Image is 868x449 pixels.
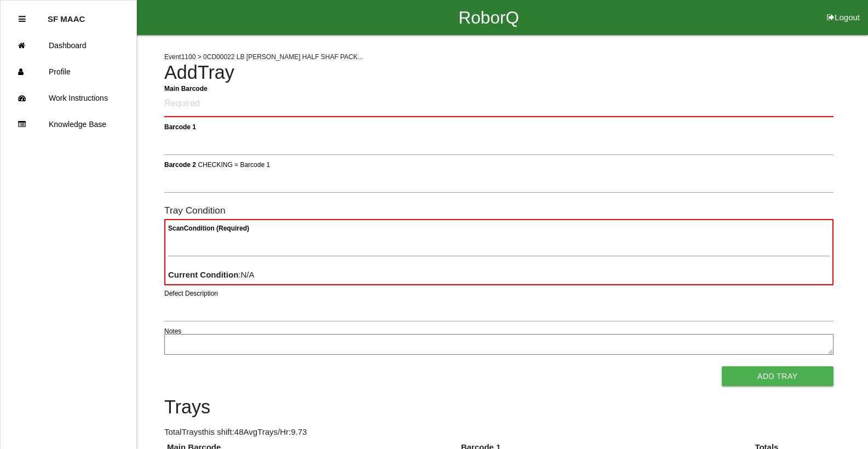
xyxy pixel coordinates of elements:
[164,397,833,418] h4: Trays
[168,225,249,232] b: Scan Condition (Required)
[164,62,833,83] h4: Add Tray
[19,6,26,32] div: Close
[164,53,363,61] span: Event 1100 > 0CD00022 LB [PERSON_NAME] HALF SHAF PACK...
[164,289,218,298] label: Defect Description
[164,205,833,216] h6: Tray Condition
[164,426,833,439] p: Total Trays this shift: 48 Avg Trays /Hr: 9.73
[1,85,136,111] a: Work Instructions
[198,160,270,168] span: CHECKING = Barcode 1
[1,32,136,59] a: Dashboard
[164,326,181,336] label: Notes
[164,160,196,168] b: Barcode 2
[168,270,255,279] span: : N/A
[1,111,136,137] a: Knowledge Base
[168,270,238,279] b: Current Condition
[164,84,208,92] b: Main Barcode
[164,91,833,117] input: Required
[722,366,833,386] button: Add Tray
[164,123,196,130] b: Barcode 1
[48,6,85,24] p: SF MAAC
[1,59,136,85] a: Profile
